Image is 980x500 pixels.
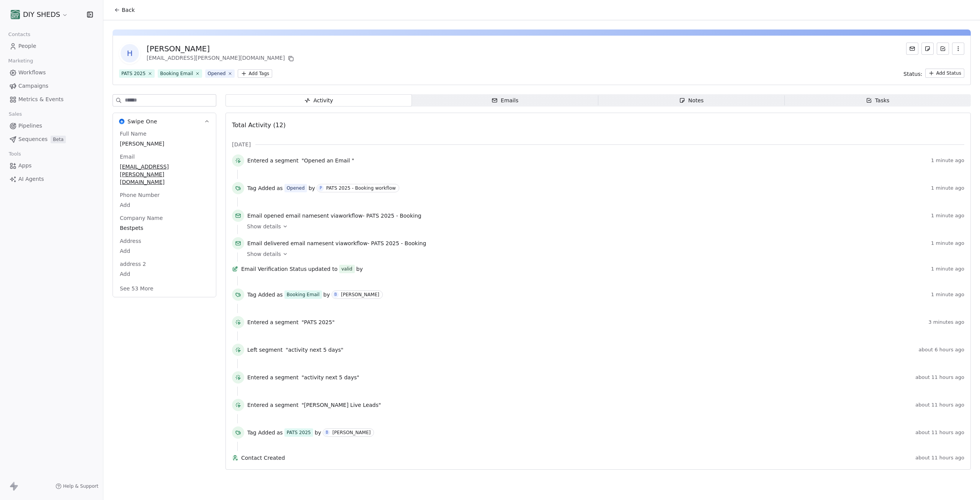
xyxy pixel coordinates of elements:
div: Notes [679,97,704,105]
div: valid [341,265,353,273]
span: Entered a segment [247,374,299,381]
div: Opened [287,185,305,192]
span: Entered a segment [247,318,299,326]
div: Booking Email [287,291,320,298]
span: [PERSON_NAME] [120,140,209,148]
span: 1 minute ago [931,185,964,191]
span: Tag Added [247,184,275,192]
span: [EMAIL_ADDRESS][PERSON_NAME][DOMAIN_NAME] [120,163,209,186]
img: Swipe One [119,119,124,124]
span: by [309,184,315,192]
span: Show details [247,223,281,230]
span: Help & Support [63,483,98,489]
span: 3 minutes ago [928,319,964,325]
a: Show details [247,250,959,258]
span: Full Name [118,130,148,138]
a: People [6,40,97,52]
span: by [315,429,321,436]
span: Contact Created [241,454,912,462]
div: PATS 2025 [287,429,311,436]
span: People [18,42,36,50]
span: AI Agents [18,175,44,183]
span: Bestpets [120,224,209,232]
span: Marketing [5,55,36,67]
span: by [356,265,363,273]
span: email name sent via workflow - [247,212,421,220]
div: [EMAIL_ADDRESS][PERSON_NAME][DOMAIN_NAME] [147,54,296,63]
span: Company Name [118,214,164,222]
span: 1 minute ago [931,266,964,272]
span: by [323,291,330,298]
span: updated to [308,265,338,273]
span: Email [118,153,136,161]
span: 1 minute ago [931,157,964,164]
span: Phone Number [118,191,161,199]
div: Tasks [866,97,890,105]
span: 1 minute ago [931,240,964,246]
a: Workflows [6,66,97,79]
div: Swipe OneSwipe One [113,130,216,297]
span: Status: [903,70,922,78]
div: B [326,430,328,436]
span: Sequences [18,135,47,143]
span: "[PERSON_NAME] Live Leads" [302,401,381,409]
span: Add [120,270,209,278]
a: Pipelines [6,120,97,132]
div: P [320,185,322,191]
span: Back [122,6,135,14]
button: Add Status [925,69,964,78]
span: Swipe One [127,118,157,125]
span: Contacts [5,29,34,40]
span: about 11 hours ago [915,402,964,408]
span: as [277,184,283,192]
button: Add Tags [238,69,272,78]
span: Left segment [247,346,283,354]
span: Tag Added [247,429,275,436]
span: Email delivered [247,240,289,246]
span: Tag Added [247,291,275,298]
span: "activity next 5 days" [302,374,359,381]
img: shedsdiy.jpg [11,10,20,19]
span: address 2 [118,260,147,268]
span: Campaigns [18,82,48,90]
span: about 11 hours ago [915,455,964,461]
div: [PERSON_NAME] [332,430,371,435]
button: DIY SHEDS [9,8,70,21]
a: Apps [6,159,97,172]
span: DIY SHEDS [23,10,60,20]
span: PATS 2025 - Booking [371,240,426,246]
div: PATS 2025 - Booking workflow [326,185,396,191]
span: 1 minute ago [931,213,964,219]
span: about 6 hours ago [919,347,964,353]
a: AI Agents [6,173,97,185]
button: Back [109,3,139,17]
span: Beta [51,136,66,143]
span: Workflows [18,69,46,77]
span: email name sent via workflow - [247,239,426,247]
a: Help & Support [56,483,98,489]
span: PATS 2025 - Booking [366,213,421,219]
span: Add [120,201,209,209]
span: Entered a segment [247,157,299,164]
span: Pipelines [18,122,42,130]
a: SequencesBeta [6,133,97,146]
span: Entered a segment [247,401,299,409]
span: Sales [5,108,25,120]
span: H [121,44,139,62]
a: Campaigns [6,80,97,92]
span: Show details [247,250,281,258]
div: PATS 2025 [121,70,145,77]
span: Tools [5,148,24,160]
div: Opened [207,70,225,77]
a: Metrics & Events [6,93,97,106]
span: [DATE] [232,141,251,148]
span: 1 minute ago [931,292,964,298]
button: Swipe OneSwipe One [113,113,216,130]
span: Total Activity (12) [232,121,286,129]
span: Address [118,237,143,245]
div: [PERSON_NAME] [147,43,296,54]
span: as [277,291,283,298]
div: [PERSON_NAME] [341,292,379,297]
span: about 11 hours ago [915,374,964,380]
span: Email Verification Status [241,265,307,273]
